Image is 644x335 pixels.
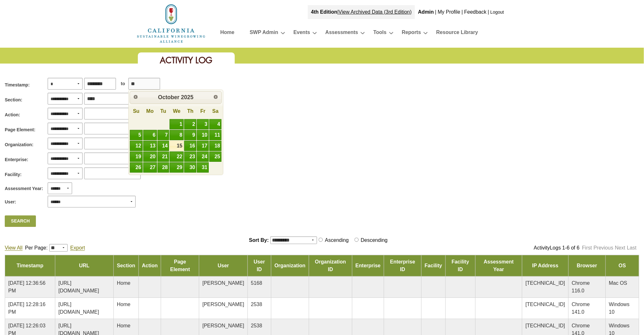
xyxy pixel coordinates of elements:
span: Friday [200,108,206,114]
a: Search [5,215,36,227]
a: Home [136,20,206,26]
a: 3 [197,119,209,129]
span: Action: [5,112,20,118]
span: [DATE] 12:28:16 PM [8,302,45,315]
span: ActivityLogs 1-6 of 6 [534,245,580,250]
a: 25 [209,152,221,162]
td: Facility ID [445,255,475,277]
span: to [119,80,126,87]
a: 28 [158,162,169,173]
a: Last [627,245,637,250]
b: Admin [418,9,434,15]
a: 30 [184,162,196,173]
a: Assessments [325,28,358,39]
td: IP Address [522,255,568,277]
span: 2025 [181,94,193,100]
span: [URL][DOMAIN_NAME] [58,280,99,293]
span: User: [5,199,16,205]
a: Feedback [464,9,486,15]
a: Next [211,92,221,102]
span: Monday [146,108,154,114]
a: 24 [197,152,209,162]
a: 13 [143,141,157,151]
span: Section: [5,97,22,103]
strong: 4th Edition [311,9,337,15]
span: Home [117,323,131,328]
a: 9 [184,130,196,140]
div: | [461,5,464,19]
a: 16 [184,141,196,151]
a: 7 [158,130,169,140]
td: Enterprise ID [384,255,422,277]
td: Enterprise [352,255,384,277]
div: | [435,5,437,19]
a: 26 [130,162,142,173]
span: [TECHNICAL_ID] [525,323,565,328]
a: 5 [130,130,142,140]
span: Tuesday [160,108,166,114]
a: 12 [130,141,142,151]
span: [TECHNICAL_ID] [525,302,565,307]
a: SWP Admin [250,28,278,39]
span: Sunday [133,108,139,114]
a: 29 [170,162,184,173]
a: Events [294,28,310,39]
a: Home [220,28,234,39]
td: Organization [271,255,309,277]
span: Page Element: [5,126,35,133]
a: 11 [209,130,221,140]
label: Descending [360,237,390,243]
span: Chrome 116.0 [572,280,590,293]
span: Chrome 141.0 [572,302,590,315]
span: Timestamp: [5,82,30,88]
span: 5168 [251,280,262,286]
a: Logout [491,10,504,15]
span: [PERSON_NAME] [202,280,244,286]
a: 15 [170,141,184,151]
a: Next [615,245,626,250]
td: Assessment Year [475,255,522,277]
label: Ascending [324,237,351,243]
a: 21 [158,152,169,162]
span: Thursday [187,108,194,114]
span: Windows 10 [609,302,630,315]
td: User [199,255,248,277]
span: 2538 [251,302,262,307]
img: logo_cswa2x.png [136,3,206,44]
div: | [487,5,490,19]
span: Next [213,94,218,99]
a: Export [70,245,85,251]
a: First [582,245,592,250]
span: Wednesday [173,108,180,114]
a: 4 [209,119,221,129]
td: Timestamp [5,255,55,277]
a: View All [5,245,23,251]
span: Organization: [5,141,33,148]
a: 2 [184,119,196,129]
span: Enterprise: [5,156,28,163]
a: 31 [197,162,209,173]
td: Browser [568,255,606,277]
span: Home [117,280,131,286]
span: Assessment Year: [5,185,43,192]
a: 6 [143,130,157,140]
span: Saturday [212,108,219,114]
span: Activity Log [160,55,213,66]
span: Sort By: [249,237,269,243]
span: [TECHNICAL_ID] [525,280,565,286]
a: Tools [373,28,386,39]
a: Resource Library [436,28,478,39]
td: URL [55,255,113,277]
a: 10 [197,130,209,140]
a: 1 [170,119,184,129]
a: Prev [131,92,141,102]
span: 2538 [251,323,262,328]
span: Home [117,302,131,307]
a: 18 [209,141,221,151]
a: 20 [143,152,157,162]
td: Section [113,255,139,277]
a: My Profile [438,9,460,15]
span: [PERSON_NAME] [202,323,244,328]
a: 17 [197,141,209,151]
a: 8 [170,130,184,140]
